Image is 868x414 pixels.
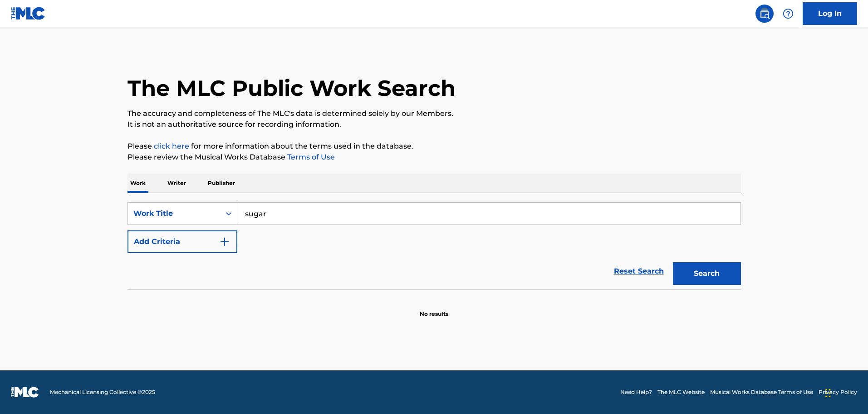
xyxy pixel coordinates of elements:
[128,75,456,102] h1: The MLC Public Work Search
[710,388,813,396] a: Musical Works Database Terms of Use
[219,236,230,247] img: 9d2ae6d4665cec9f34b9.svg
[673,262,741,285] button: Search
[783,8,794,19] img: help
[620,388,652,396] a: Need Help?
[825,379,831,407] div: Drag
[128,108,741,119] p: The accuracy and completeness of The MLC's data is determined solely by our Members.
[128,152,741,163] p: Please review the Musical Works Database
[803,2,857,25] a: Log In
[11,7,46,20] img: MLC Logo
[779,5,797,23] div: Help
[128,141,741,152] p: Please for more information about the terms used in the database.
[154,142,189,150] a: click here
[50,388,155,396] span: Mechanical Licensing Collective © 2025
[420,299,448,318] p: No results
[609,261,668,281] a: Reset Search
[205,174,238,193] p: Publisher
[128,119,741,130] p: It is not an authoritative source for recording information.
[657,388,705,396] a: The MLC Website
[128,174,148,193] p: Work
[128,230,237,253] button: Add Criteria
[165,174,189,193] p: Writer
[759,8,770,19] img: search
[128,202,741,289] form: Search Form
[285,153,335,161] a: Terms of Use
[755,5,774,23] a: Public Search
[823,370,868,414] iframe: Chat Widget
[133,208,215,219] div: Work Title
[11,387,39,398] img: logo
[819,388,857,396] a: Privacy Policy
